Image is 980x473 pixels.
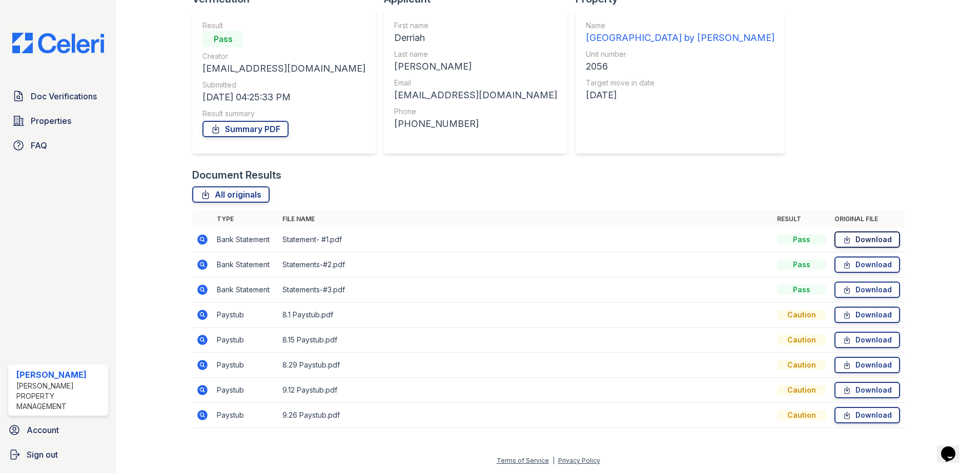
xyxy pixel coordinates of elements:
[394,59,557,74] div: [PERSON_NAME]
[834,332,900,348] a: Download
[16,381,104,412] div: [PERSON_NAME] Property Management
[8,135,108,156] a: FAQ
[586,49,774,59] div: Unit number
[773,211,830,227] th: Result
[8,86,108,106] a: Doc Verifications
[202,109,365,119] div: Result summary
[31,139,47,152] span: FAQ
[586,59,774,74] div: 2056
[834,231,900,248] a: Download
[278,403,773,428] td: 9.26 Paystub.pdf
[192,186,270,203] a: All originals
[213,227,278,252] td: Bank Statement
[394,117,557,131] div: [PHONE_NUMBER]
[202,80,365,90] div: Submitted
[202,20,365,31] div: Result
[213,277,278,303] td: Bank Statement
[834,256,900,273] a: Download
[4,420,112,440] a: Account
[278,303,773,328] td: 8.1 Paystub.pdf
[4,444,112,465] a: Sign out
[497,457,549,464] a: Terms of Service
[213,378,278,403] td: Paystub
[553,457,555,464] div: |
[213,211,278,227] th: Type
[777,385,826,395] div: Caution
[394,106,557,117] div: Phone
[213,403,278,428] td: Paystub
[834,407,900,423] a: Download
[4,33,112,53] img: CE_Logo_Blue-a8612792a0a2168367f1c8372b55b34899dd931a85d93a1a3d3e32e68fde9ad4.png
[202,121,289,137] a: Summary PDF
[834,282,900,298] a: Download
[777,260,826,270] div: Pass
[830,211,904,227] th: Original file
[394,88,557,102] div: [EMAIL_ADDRESS][DOMAIN_NAME]
[586,20,774,45] a: Name [GEOGRAPHIC_DATA] by [PERSON_NAME]
[777,234,826,245] div: Pass
[202,51,365,61] div: Creator
[31,90,97,102] span: Doc Verifications
[278,227,773,252] td: Statement- #1.pdf
[278,378,773,403] td: 9.12 Paystub.pdf
[394,78,557,88] div: Email
[834,382,900,398] a: Download
[558,457,600,464] a: Privacy Policy
[16,369,104,381] div: [PERSON_NAME]
[834,307,900,323] a: Download
[586,31,774,45] div: [GEOGRAPHIC_DATA] by [PERSON_NAME]
[8,111,108,131] a: Properties
[834,357,900,373] a: Download
[777,310,826,320] div: Caution
[192,168,281,182] div: Document Results
[394,31,557,45] div: Derriah
[586,78,774,88] div: Target move in date
[202,31,243,47] div: Pass
[278,211,773,227] th: File name
[777,410,826,420] div: Caution
[202,61,365,76] div: [EMAIL_ADDRESS][DOMAIN_NAME]
[586,88,774,102] div: [DATE]
[213,252,278,277] td: Bank Statement
[202,90,365,104] div: [DATE] 04:25:33 PM
[31,115,71,127] span: Properties
[937,432,970,463] iframe: chat widget
[777,285,826,295] div: Pass
[213,353,278,378] td: Paystub
[278,277,773,303] td: Statements-#3.pdf
[278,353,773,378] td: 8.29 Paystub.pdf
[777,360,826,370] div: Caution
[278,328,773,353] td: 8.15 Paystub.pdf
[278,252,773,277] td: Statements-#2.pdf
[213,303,278,328] td: Paystub
[27,448,58,461] span: Sign out
[777,335,826,345] div: Caution
[394,20,557,31] div: First name
[394,49,557,59] div: Last name
[213,328,278,353] td: Paystub
[586,20,774,31] div: Name
[27,424,59,436] span: Account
